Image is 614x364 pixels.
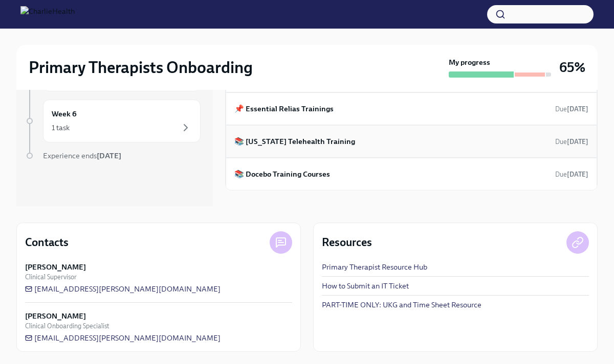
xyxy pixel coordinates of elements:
h4: Resources [322,235,372,250]
a: [EMAIL_ADDRESS][PERSON_NAME][DOMAIN_NAME] [25,333,221,343]
img: CharlieHealth [20,6,75,22]
a: PART-TIME ONLY: UKG and Time Sheet Resource [322,300,481,310]
h6: Week 6 [52,108,77,119]
a: [EMAIL_ADDRESS][PERSON_NAME][DOMAIN_NAME] [25,284,221,294]
span: Clinical Onboarding Specialist [25,321,109,331]
a: 📚 [US_STATE] Telehealth TrainingDue[DATE] [234,134,588,149]
a: How to Submit an IT Ticket [322,281,409,291]
span: August 4th, 2025 09:00 [555,137,588,147]
a: Week 61 task [25,100,201,142]
span: Experience ends [43,151,121,160]
span: Due [555,138,588,145]
h6: 📚 Docebo Training Courses [234,168,330,180]
strong: [DATE] [97,151,121,160]
h4: Contacts [25,235,69,250]
strong: [PERSON_NAME] [25,262,86,272]
strong: [DATE] [567,171,588,178]
a: Primary Therapist Resource Hub [322,262,427,272]
span: Due [555,171,588,178]
strong: [DATE] [567,138,588,145]
strong: [DATE] [567,105,588,113]
span: August 4th, 2025 09:00 [555,104,588,114]
a: 📌 Essential Relias TrainingsDue[DATE] [234,101,588,116]
strong: [PERSON_NAME] [25,311,86,321]
span: Due [555,105,588,113]
h6: 📌 Essential Relias Trainings [234,103,334,114]
h6: 📚 [US_STATE] Telehealth Training [234,136,355,147]
h3: 65% [559,58,585,77]
span: Clinical Supervisor [25,272,77,282]
strong: My progress [449,57,490,67]
a: 📚 Docebo Training CoursesDue[DATE] [234,166,588,182]
h2: Primary Therapists Onboarding [29,57,253,78]
div: 1 task [52,123,70,133]
span: August 5th, 2025 09:00 [555,169,588,179]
